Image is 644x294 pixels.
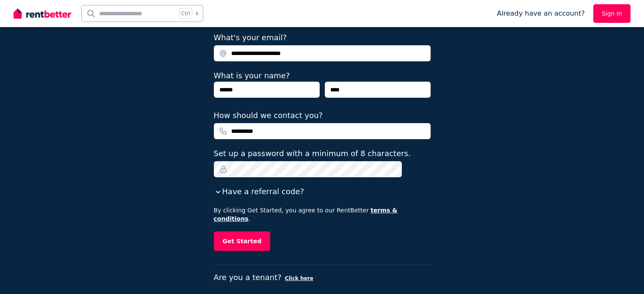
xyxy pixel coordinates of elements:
button: Click here [285,275,313,282]
span: Already have an account? [497,8,585,19]
label: Set up a password with a minimum of 8 characters. [214,148,411,159]
label: How should we contact you? [214,110,323,121]
p: Are you a tenant? [214,272,431,283]
img: RentBetter [14,7,71,20]
span: Ctrl [179,8,192,19]
p: By clicking Get Started, you agree to our RentBetter . [214,206,431,223]
span: k [196,10,199,17]
a: terms & conditions [214,207,398,222]
label: What's your email? [214,32,287,44]
a: Sign In [593,4,630,23]
button: Get Started [214,231,271,251]
label: What is your name? [214,71,290,80]
button: Have a referral code? [214,186,304,198]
